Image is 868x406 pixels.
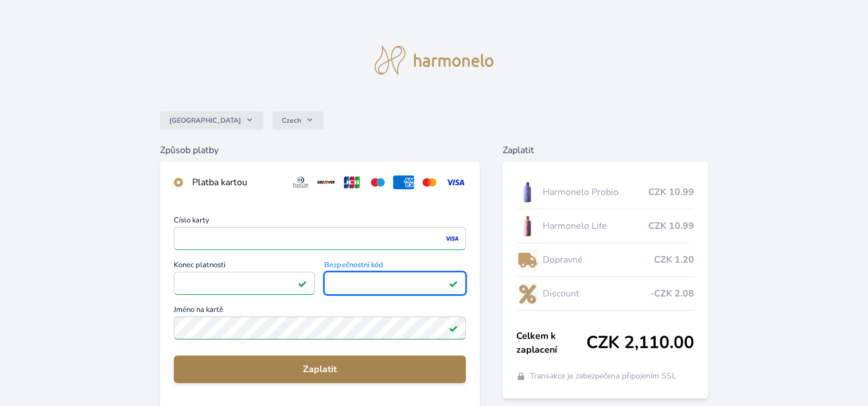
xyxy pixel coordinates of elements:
[174,356,466,383] button: Zaplatit
[192,175,281,189] div: Platba kartou
[648,219,694,233] span: CZK 10.99
[375,46,494,75] img: logo.svg
[393,175,414,189] img: amex.svg
[174,261,316,272] span: Konec platnosti
[179,231,461,247] iframe: Iframe pro číslo karty
[329,275,461,291] iframe: Iframe pro bezpečnostní kód
[516,212,538,240] img: CLEAN_LIFE_se_stinem_x-lo.jpg
[516,279,538,308] img: discount-lo.png
[648,185,694,199] span: CZK 10.99
[516,245,538,274] img: delivery-lo.png
[543,219,648,233] span: Harmonelo Life
[179,275,310,291] iframe: Iframe pro datum vypršení platnosti
[290,175,312,189] img: diners.svg
[449,323,458,333] img: Platné pole
[324,261,466,272] span: Bezpečnostní kód
[543,253,654,267] span: Dopravné
[419,175,440,189] img: mc.svg
[444,233,460,244] img: visa
[174,317,466,339] input: Jméno na kartěPlatné pole
[445,175,466,189] img: visa.svg
[282,116,301,125] span: Czech
[367,175,388,189] img: maestro.svg
[503,143,708,157] h6: Zaplatit
[543,287,650,300] span: Discount
[516,178,538,206] img: CLEAN_PROBIO_se_stinem_x-lo.jpg
[341,175,363,189] img: jcb.svg
[183,362,457,376] span: Zaplatit
[449,279,458,288] img: Platné pole
[160,111,263,130] button: [GEOGRAPHIC_DATA]
[316,175,337,189] img: discover.svg
[530,370,676,382] span: Transakce je zabezpečena připojením SSL
[169,116,241,125] span: [GEOGRAPHIC_DATA]
[298,279,307,288] img: Platné pole
[516,329,586,357] span: Celkem k zaplacení
[543,185,648,199] span: Harmonelo Probio
[586,333,694,353] span: CZK 2,110.00
[273,111,324,130] button: Czech
[654,253,694,267] span: CZK 1.20
[174,306,466,317] span: Jméno na kartě
[160,143,480,157] h6: Způsob platby
[174,217,466,227] span: Číslo karty
[650,287,694,300] span: -CZK 2.08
